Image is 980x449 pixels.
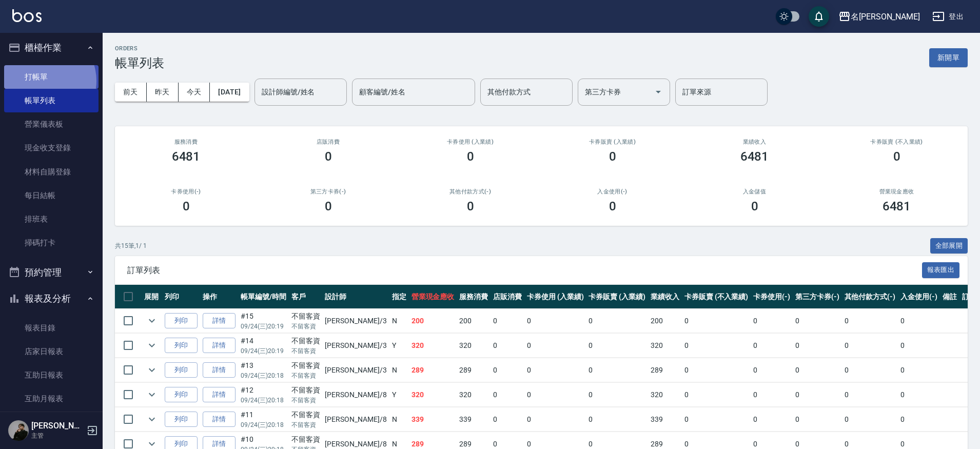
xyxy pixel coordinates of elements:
td: 0 [842,309,898,333]
h2: 卡券販賣 (不入業績) [838,139,955,145]
p: 不留客資 [291,322,320,331]
td: N [389,309,409,333]
a: 互助日報表 [4,363,99,387]
td: 0 [682,334,751,358]
th: 營業現金應收 [409,285,457,309]
td: 0 [524,334,586,358]
td: 0 [491,383,524,407]
th: 操作 [200,285,238,309]
h5: [PERSON_NAME] [31,421,84,431]
td: 0 [793,358,842,382]
h3: 0 [325,199,332,213]
h2: 卡券使用(-) [127,188,245,195]
p: 共 15 筆, 1 / 1 [115,241,147,250]
th: 帳單編號/時間 [238,285,289,309]
button: expand row [144,387,160,402]
td: 200 [409,309,457,333]
th: 卡券使用(-) [751,285,793,309]
a: 詳情 [203,313,236,329]
th: 其他付款方式(-) [842,285,898,309]
td: [PERSON_NAME] /3 [322,358,389,382]
p: 09/24 (三) 20:19 [241,346,286,356]
h2: 入金儲值 [696,188,813,195]
button: 列印 [165,362,198,378]
a: 報表匯出 [922,265,960,275]
div: 不留客資 [291,385,320,396]
button: 全部展開 [930,238,968,254]
button: 列印 [165,338,198,354]
span: 訂單列表 [127,265,922,276]
td: 0 [751,407,793,432]
td: 0 [491,334,524,358]
a: 新開單 [929,52,968,62]
h3: 0 [609,149,616,164]
td: 0 [524,383,586,407]
h3: 0 [751,199,758,213]
button: 報表及分析 [4,285,99,312]
th: 列印 [162,285,200,309]
td: 320 [648,334,682,358]
td: 0 [793,334,842,358]
a: 互助月報表 [4,387,99,411]
td: 320 [457,334,491,358]
td: 200 [457,309,491,333]
a: 詳情 [203,338,236,354]
td: 0 [842,334,898,358]
td: 320 [457,383,491,407]
td: 0 [751,334,793,358]
td: 0 [898,334,940,358]
button: 列印 [165,412,198,427]
th: 卡券使用 (入業績) [524,285,586,309]
p: 09/24 (三) 20:19 [241,322,286,331]
p: 不留客資 [291,371,320,380]
button: 列印 [165,387,198,403]
td: 0 [682,407,751,432]
td: 0 [524,358,586,382]
td: 0 [898,407,940,432]
td: 0 [491,407,524,432]
td: 0 [682,309,751,333]
h3: 帳單列表 [115,56,164,70]
th: 店販消費 [491,285,524,309]
h3: 6481 [172,149,201,164]
td: 339 [648,407,682,432]
td: 200 [648,309,682,333]
td: [PERSON_NAME] /8 [322,383,389,407]
td: 320 [409,383,457,407]
button: expand row [144,338,160,353]
td: 0 [586,334,648,358]
h3: 6481 [883,199,911,213]
td: 0 [751,383,793,407]
div: 不留客資 [291,311,320,322]
td: 0 [842,358,898,382]
td: 320 [409,334,457,358]
h3: 0 [467,149,474,164]
h3: 0 [325,149,332,164]
td: Y [389,334,409,358]
p: 09/24 (三) 20:18 [241,396,286,405]
p: 09/24 (三) 20:18 [241,371,286,380]
td: 0 [793,309,842,333]
td: [PERSON_NAME] /3 [322,309,389,333]
h3: 0 [183,199,190,213]
td: N [389,407,409,432]
td: 289 [409,358,457,382]
button: 昨天 [147,83,179,102]
h2: 其他付款方式(-) [411,188,529,195]
a: 詳情 [203,362,236,378]
td: #13 [238,358,289,382]
td: [PERSON_NAME] /8 [322,407,389,432]
td: 0 [793,407,842,432]
p: 09/24 (三) 20:18 [241,420,286,430]
td: 289 [457,358,491,382]
td: 0 [751,358,793,382]
a: 每日結帳 [4,184,99,207]
img: Person [8,420,29,441]
h3: 0 [467,199,474,213]
button: save [809,6,829,27]
h2: 第三方卡券(-) [269,188,387,195]
h2: 卡券販賣 (入業績) [554,139,671,145]
th: 設計師 [322,285,389,309]
td: 0 [682,358,751,382]
button: 前天 [115,83,147,102]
